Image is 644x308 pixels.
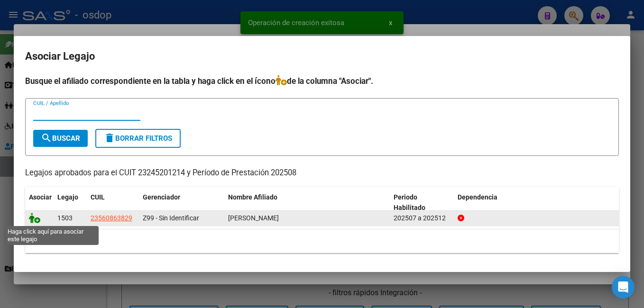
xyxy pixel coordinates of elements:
[87,187,139,218] datatable-header-cell: CUIL
[612,276,635,299] div: Open Intercom Messenger
[57,214,73,222] span: 1503
[394,213,450,224] div: 202507 a 202512
[228,214,279,222] span: SALVO DIAZ GINO NICOLAS
[54,187,87,218] datatable-header-cell: Legajo
[224,187,390,218] datatable-header-cell: Nombre Afiliado
[139,187,224,218] datatable-header-cell: Gerenciador
[91,193,105,201] span: CUIL
[143,193,180,201] span: Gerenciador
[104,132,115,144] mat-icon: delete
[25,75,619,87] h4: Busque el afiliado correspondiente en la tabla y haga click en el ícono de la columna "Asociar".
[57,193,78,201] span: Legajo
[41,134,80,143] span: Buscar
[41,132,52,144] mat-icon: search
[25,167,619,179] p: Legajos aprobados para el CUIT 23245201214 y Período de Prestación 202508
[143,214,199,222] span: Z99 - Sin Identificar
[458,193,497,201] span: Dependencia
[25,47,619,65] h2: Asociar Legajo
[95,129,181,148] button: Borrar Filtros
[454,187,619,218] datatable-header-cell: Dependencia
[25,229,619,253] div: 1 registros
[25,187,54,218] datatable-header-cell: Asociar
[228,193,277,201] span: Nombre Afiliado
[390,187,454,218] datatable-header-cell: Periodo Habilitado
[33,130,88,147] button: Buscar
[91,214,132,222] span: 23560863829
[29,193,52,201] span: Asociar
[104,134,172,143] span: Borrar Filtros
[394,193,425,212] span: Periodo Habilitado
